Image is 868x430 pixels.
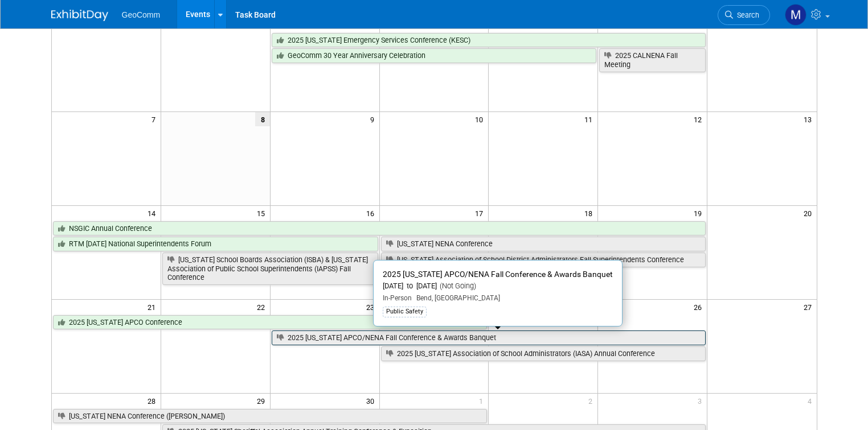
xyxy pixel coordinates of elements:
[599,48,706,72] a: 2025 CALNENA Fall Meeting
[255,112,270,126] span: 8
[693,112,707,126] span: 12
[381,253,706,267] a: [US_STATE] Association of School District Administrators Fall Superintendents Conference
[53,409,488,424] a: [US_STATE] NENA Conference ([PERSON_NAME])
[803,112,817,126] span: 13
[478,394,488,408] span: 1
[437,282,476,290] span: (Not Going)
[381,346,706,361] a: 2025 [US_STATE] Association of School Administrators (IASA) Annual Conference
[122,10,161,19] span: GeoComm
[51,10,108,21] img: ExhibitDay
[381,237,706,251] a: [US_STATE] NENA Conference
[383,270,613,279] span: 2025 [US_STATE] APCO/NENA Fall Conference & Awards Banquet
[256,300,270,314] span: 22
[803,300,817,314] span: 27
[474,112,488,126] span: 10
[693,206,707,220] span: 19
[53,315,488,330] a: 2025 [US_STATE] APCO Conference
[365,394,379,408] span: 30
[365,300,379,314] span: 23
[697,394,707,408] span: 3
[785,4,806,26] img: Matt Hayes
[369,112,379,126] span: 9
[146,300,161,314] span: 21
[718,5,770,25] a: Search
[256,206,270,220] span: 15
[806,394,817,408] span: 4
[474,206,488,220] span: 17
[146,394,161,408] span: 28
[256,394,270,408] span: 29
[272,33,706,48] a: 2025 [US_STATE] Emergency Services Conference (KESC)
[583,206,597,220] span: 18
[733,11,759,19] span: Search
[53,237,378,251] a: RTM [DATE] National Superintendents Forum
[150,112,161,126] span: 7
[162,253,378,285] a: [US_STATE] School Boards Association (ISBA) & [US_STATE] Association of Public School Superintend...
[693,300,707,314] span: 26
[803,206,817,220] span: 20
[583,112,597,126] span: 11
[53,221,706,236] a: NSGIC Annual Conference
[383,307,427,317] div: Public Safety
[146,206,161,220] span: 14
[365,206,379,220] span: 16
[272,48,597,63] a: GeoComm 30 Year Anniversary Celebration
[383,294,412,302] span: In-Person
[383,282,613,291] div: [DATE] to [DATE]
[412,294,500,302] span: Bend, [GEOGRAPHIC_DATA]
[272,330,706,345] a: 2025 [US_STATE] APCO/NENA Fall Conference & Awards Banquet
[587,394,597,408] span: 2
